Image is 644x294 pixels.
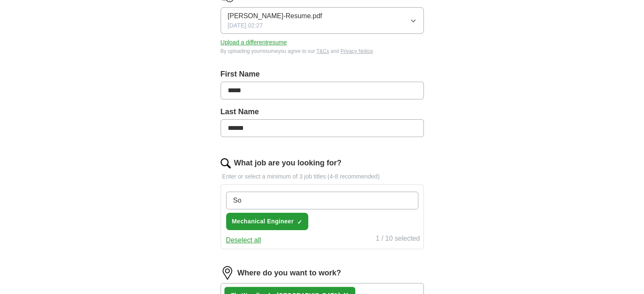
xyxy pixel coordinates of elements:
[232,217,294,226] span: Mechanical Engineer
[221,158,231,168] img: search.png
[340,48,373,54] a: Privacy Notice
[316,48,329,54] a: T&Cs
[221,69,424,80] label: First Name
[221,266,234,280] img: location.png
[226,213,309,230] button: Mechanical Engineer✓
[221,38,287,47] button: Upload a differentresume
[226,235,261,245] button: Deselect all
[228,11,322,21] span: [PERSON_NAME]-Resume.pdf
[221,172,424,181] p: Enter or select a minimum of 3 job titles (4-8 recommended)
[297,219,302,225] span: ✓
[221,7,424,34] button: [PERSON_NAME]-Resume.pdf[DATE] 02:27
[228,21,263,30] span: [DATE] 02:27
[234,157,342,169] label: What job are you looking for?
[376,234,420,245] div: 1 / 10 selected
[226,192,418,209] input: Type a job title and press enter
[221,106,424,118] label: Last Name
[238,267,341,279] label: Where do you want to work?
[221,47,424,55] div: By uploading your resume you agree to our and .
